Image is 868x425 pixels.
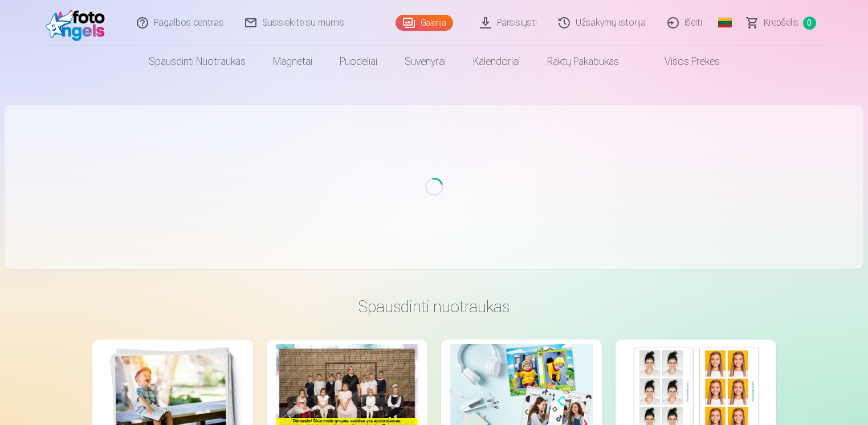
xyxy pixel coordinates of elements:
[46,5,111,41] img: /fa2
[391,46,459,77] a: Suvenyrai
[135,46,259,77] a: Spausdinti nuotraukas
[259,46,326,77] a: Magnetai
[803,17,816,30] span: 0
[326,46,391,77] a: Puodeliai
[459,46,533,77] a: Kalendoriai
[633,46,733,77] a: Visos prekės
[764,16,798,30] span: Krepšelis
[101,296,767,317] h3: Spausdinti nuotraukas
[533,46,633,77] a: Raktų pakabukas
[396,15,453,31] a: Galerija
